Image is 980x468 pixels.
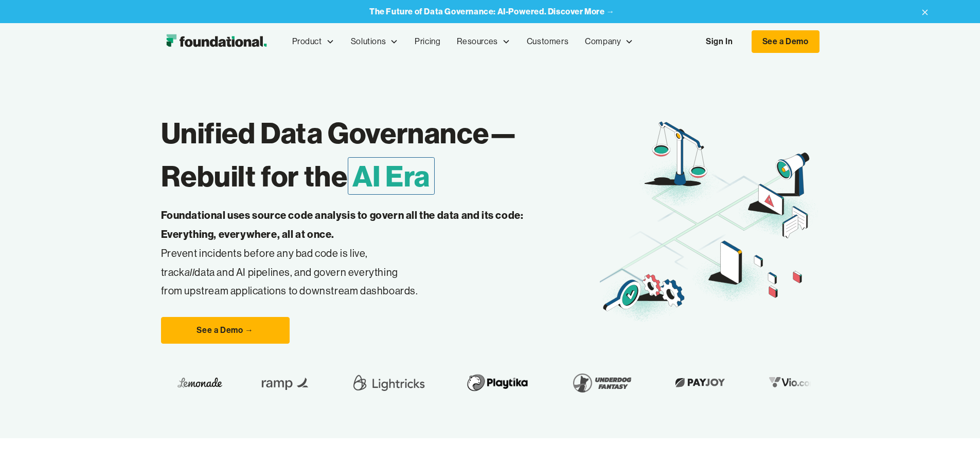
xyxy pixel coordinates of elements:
[369,6,615,16] strong: The Future of Data Governance: AI-Powered. Discover More →
[292,35,322,48] div: Product
[161,111,600,198] h1: Unified Data Governance— Rebuilt for the
[563,368,633,397] img: Underdog Fantasy
[752,30,819,53] a: See a Demo
[343,25,406,59] div: Solutions
[585,35,621,48] div: Company
[173,375,218,390] img: Lemonade
[449,25,518,59] div: Resources
[577,25,642,59] div: Company
[346,368,424,397] img: Lightricks
[666,375,727,390] img: Payjoy
[406,25,449,59] a: Pricing
[457,368,530,397] img: Playtika
[351,35,386,48] div: Solutions
[185,266,195,278] em: all
[457,35,497,48] div: Resources
[284,25,343,59] div: Product
[161,206,556,301] p: Prevent incidents before any bad code is live, track data and AI pipelines, and govern everything...
[348,157,435,195] span: AI Era
[760,375,819,390] img: Vio.com
[251,368,313,397] img: Ramp
[696,31,743,52] a: Sign In
[161,31,272,52] a: home
[161,31,272,52] img: Foundational Logo
[161,209,524,240] strong: Foundational uses source code analysis to govern all the data and its code: Everything, everywher...
[519,25,577,59] a: Customers
[369,7,615,16] a: The Future of Data Governance: AI-Powered. Discover More →
[161,317,290,344] a: See a Demo →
